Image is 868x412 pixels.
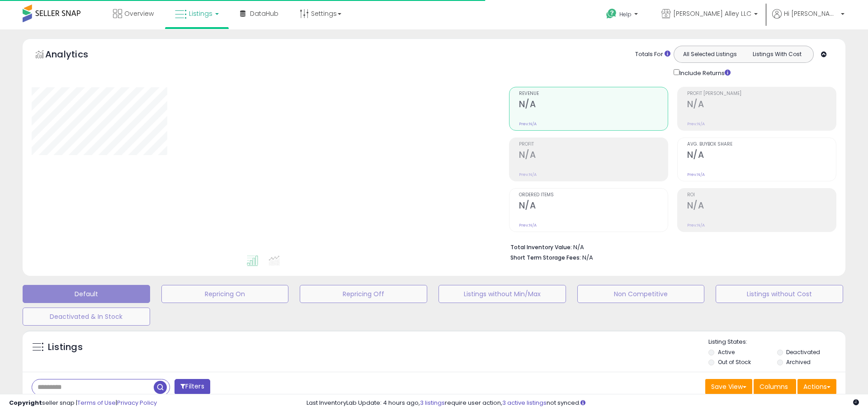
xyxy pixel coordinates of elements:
[582,253,593,262] span: N/A
[519,200,668,213] h2: N/A
[687,150,836,162] h2: N/A
[687,172,705,177] small: Prev: N/A
[687,223,705,228] small: Prev: N/A
[23,308,150,326] button: Deactivated & In Stock
[300,285,427,303] button: Repricing Off
[9,399,157,407] div: seller snap | |
[189,9,212,18] span: Listings
[577,285,705,303] button: Non Competitive
[606,8,617,19] i: Get Help
[519,150,668,162] h2: N/A
[23,285,150,303] button: Default
[784,9,838,18] span: Hi [PERSON_NAME]
[716,285,843,303] button: Listings without Cost
[124,9,154,18] span: Overview
[161,285,289,303] button: Repricing On
[635,50,670,59] div: Totals For
[687,99,836,111] h2: N/A
[519,223,537,228] small: Prev: N/A
[250,9,278,18] span: DataHub
[439,285,566,303] button: Listings without Min/Max
[687,121,705,127] small: Prev: N/A
[519,91,668,96] span: Revenue
[45,48,106,63] h5: Analytics
[687,200,836,213] h2: N/A
[519,193,668,198] span: Ordered Items
[619,10,632,18] span: Help
[519,99,668,111] h2: N/A
[510,243,572,251] b: Total Inventory Value:
[519,142,668,147] span: Profit
[519,172,537,177] small: Prev: N/A
[687,193,836,198] span: ROI
[9,398,42,407] strong: Copyright
[673,9,751,18] span: [PERSON_NAME] Alley LLC
[676,48,744,60] button: All Selected Listings
[743,48,811,60] button: Listings With Cost
[687,142,836,147] span: Avg. Buybox Share
[687,91,836,96] span: Profit [PERSON_NAME]
[519,121,537,127] small: Prev: N/A
[772,9,844,29] a: Hi [PERSON_NAME]
[599,1,647,29] a: Help
[510,254,581,261] b: Short Term Storage Fees:
[510,241,830,252] li: N/A
[667,67,741,78] div: Include Returns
